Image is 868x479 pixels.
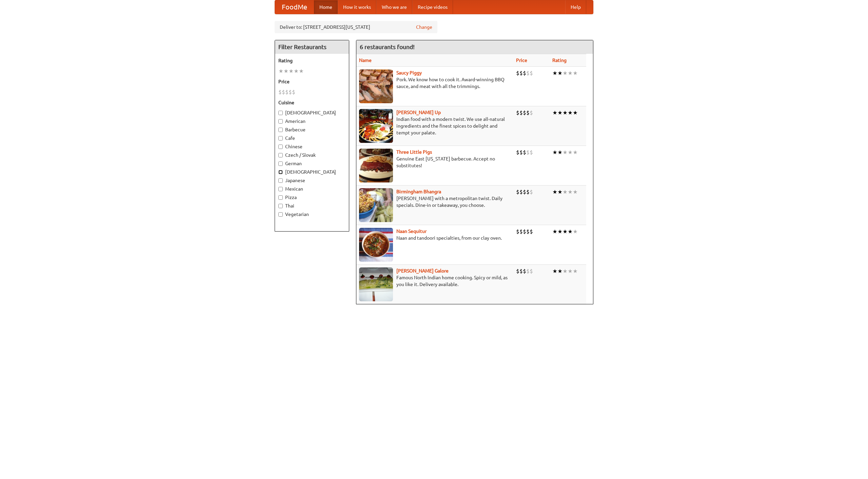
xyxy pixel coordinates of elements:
[552,109,557,116] li: ★
[519,69,523,77] li: $
[278,109,346,116] label: [DEMOGRAPHIC_DATA]
[552,267,557,275] li: ★
[278,195,283,200] input: Pizza
[278,88,282,96] li: $
[563,267,568,275] li: ★
[573,267,578,275] li: ★
[565,0,586,14] a: Help
[278,170,283,174] input: [DEMOGRAPHIC_DATA]
[396,110,441,115] a: [PERSON_NAME] Up
[526,188,530,196] li: $
[278,145,283,149] input: Chinese
[278,187,283,191] input: Mexican
[289,67,294,75] li: ★
[299,67,304,75] li: ★
[416,24,432,30] a: Change
[278,211,346,218] label: Vegetarian
[278,202,346,209] label: Thai
[568,188,573,196] li: ★
[359,116,511,136] p: Indian food with a modern twist. We use all-natural ingredients and the finest spices to delight ...
[294,67,299,75] li: ★
[568,228,573,235] li: ★
[519,188,523,196] li: $
[359,274,511,288] p: Famous North Indian home cooking. Spicy or mild, as you like it. Delivery available.
[568,69,573,77] li: ★
[275,40,349,54] h4: Filter Restaurants
[526,228,530,235] li: $
[278,126,346,133] label: Barbecue
[516,228,519,235] li: $
[278,161,283,166] input: German
[573,69,578,77] li: ★
[573,228,578,235] li: ★
[568,267,573,275] li: ★
[557,149,563,156] li: ★
[523,188,526,196] li: $
[285,88,289,96] li: $
[396,70,422,75] b: Saucy Piggy
[282,88,285,96] li: $
[278,67,283,75] li: ★
[278,160,346,167] label: German
[552,149,557,156] li: ★
[530,188,533,196] li: $
[359,155,511,169] p: Genuine East [US_STATE] barbecue. Accept no substitutes!
[573,149,578,156] li: ★
[359,69,393,103] img: saucy.jpg
[523,69,526,77] li: $
[519,149,523,156] li: $
[278,118,346,125] label: American
[278,111,283,115] input: [DEMOGRAPHIC_DATA]
[278,177,346,184] label: Japanese
[278,119,283,124] input: American
[568,109,573,116] li: ★
[519,228,523,235] li: $
[278,99,346,106] h5: Cuisine
[278,153,283,157] input: Czech / Slovak
[552,69,557,77] li: ★
[526,267,530,275] li: $
[396,268,449,274] a: [PERSON_NAME] Galore
[530,69,533,77] li: $
[359,235,511,241] p: Naan and tandoori specialties, from our clay oven.
[563,69,568,77] li: ★
[523,228,526,235] li: $
[516,188,519,196] li: $
[278,143,346,150] label: Chinese
[557,109,563,116] li: ★
[516,267,519,275] li: $
[563,149,568,156] li: ★
[338,0,376,14] a: How it works
[359,195,511,209] p: [PERSON_NAME] with a metropolitan twist. Daily specials. Dine-in or takeaway, you choose.
[396,228,427,234] a: Naan Sequitur
[523,109,526,116] li: $
[530,149,533,156] li: $
[516,109,519,116] li: $
[552,228,557,235] li: ★
[557,228,563,235] li: ★
[278,186,346,192] label: Mexican
[292,88,295,96] li: $
[289,88,292,96] li: $
[396,149,432,155] b: Three Little Pigs
[557,188,563,196] li: ★
[278,152,346,158] label: Czech / Slovak
[523,267,526,275] li: $
[563,188,568,196] li: ★
[360,44,415,50] ng-pluralize: 6 restaurants found!
[359,76,511,90] p: Pork. We know how to cook it. Award-winning BBQ sauce, and meat with all the trimmings.
[519,109,523,116] li: $
[359,188,393,222] img: bhangra.jpg
[278,212,283,217] input: Vegetarian
[283,67,289,75] li: ★
[412,0,453,14] a: Recipe videos
[516,69,519,77] li: $
[359,149,393,182] img: littlepigs.jpg
[552,188,557,196] li: ★
[573,109,578,116] li: ★
[573,188,578,196] li: ★
[275,21,437,33] div: Deliver to: [STREET_ADDRESS][US_STATE]
[359,58,372,63] a: Name
[530,109,533,116] li: $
